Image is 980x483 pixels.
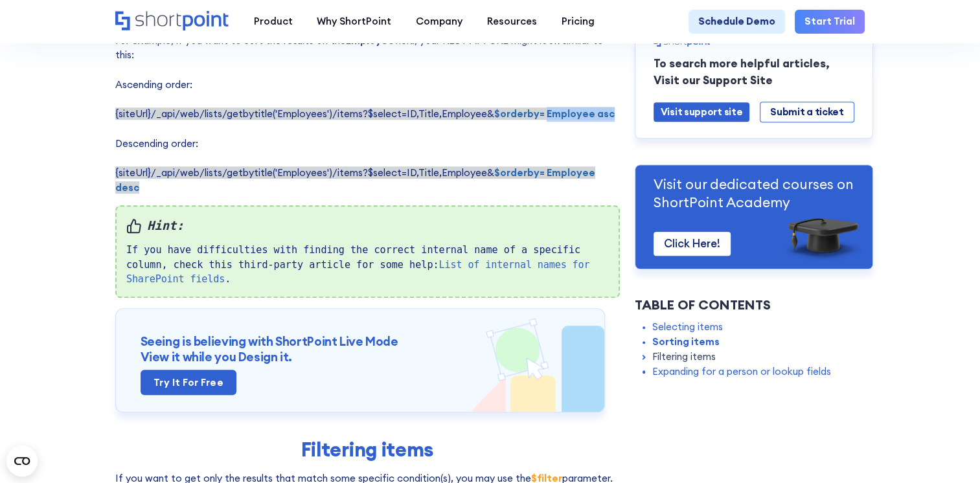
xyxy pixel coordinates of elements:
[317,14,391,29] div: Why ShortPoint
[487,14,537,29] div: Resources
[416,14,462,29] div: Company
[760,102,854,122] a: Submit a ticket
[652,349,716,364] a: Filtering items
[475,10,549,34] a: Resources
[304,10,404,34] a: Why ShortPoint
[654,232,731,256] a: Click Here!
[115,166,595,194] span: {siteUrl}/_api/web/lists/getbytitle('Employees')/items?$select=ID,Title,Employee&
[562,14,595,29] div: Pricing
[654,56,854,89] p: To search more helpful articles, Visit our Support Site
[124,438,610,461] h2: Filtering items
[141,333,580,365] h3: Seeing is believing with ShortPoint Live Mode View it while you Design it.
[654,175,854,211] p: Visit our dedicated courses on ShortPoint Academy
[654,102,750,122] a: Visit support site
[6,445,38,477] button: Open CMP widget
[747,333,980,483] iframe: Chat Widget
[549,10,607,34] a: Pricing
[404,10,475,34] a: Company
[115,166,595,194] strong: $orderby= Employee desc
[141,370,237,395] a: Try it for free
[253,14,292,29] div: Product
[346,34,394,47] strong: Employee
[494,107,615,120] strong: $orderby= Employee asc
[126,216,609,234] em: Hint:
[115,11,229,32] a: Home
[652,335,720,350] a: Sorting items
[242,10,305,34] a: Product
[115,205,620,298] div: If you have difficulties with finding the correct internal name of a specific column, check this ...
[115,107,615,120] span: {siteUrl}/_api/web/lists/getbytitle('Employees')/items?$select=ID,Title,Employee&
[652,320,723,335] a: Selecting items
[635,295,873,315] div: Table of Contents
[689,10,785,34] a: Schedule Demo
[652,364,831,379] a: Expanding for a person or lookup fields
[795,10,865,34] a: Start Trial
